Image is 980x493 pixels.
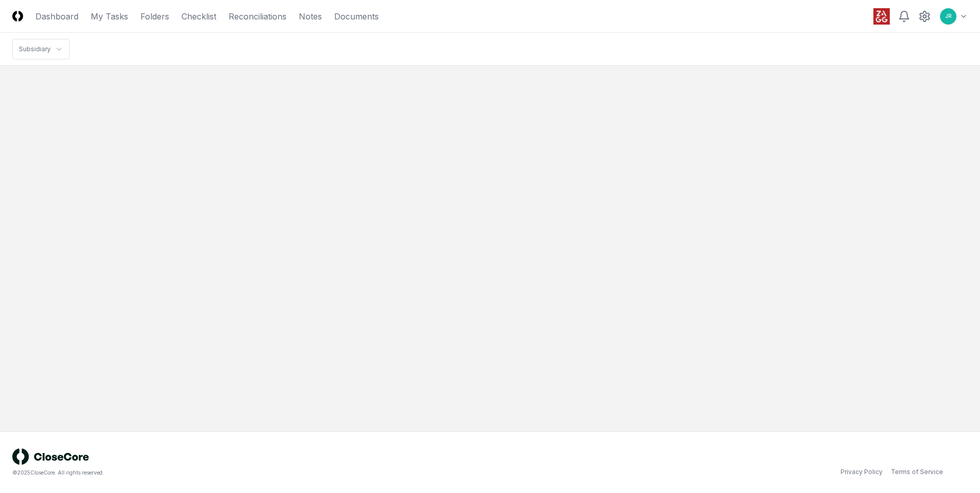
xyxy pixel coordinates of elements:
span: JR [945,12,952,20]
a: Privacy Policy [841,467,883,477]
a: Notes [299,10,322,23]
a: Reconciliations [229,10,287,23]
a: Checklist [181,10,216,23]
img: logo [12,448,89,465]
a: Documents [334,10,379,23]
button: JR [939,7,957,26]
a: Terms of Service [891,467,943,477]
img: ZAGG logo [873,8,890,25]
img: Logo [12,11,23,22]
a: Dashboard [35,10,78,23]
a: Folders [140,10,169,23]
nav: breadcrumb [12,39,70,59]
div: Subsidiary [19,45,51,54]
div: © 2025 CloseCore. All rights reserved. [12,469,490,477]
a: My Tasks [91,10,128,23]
